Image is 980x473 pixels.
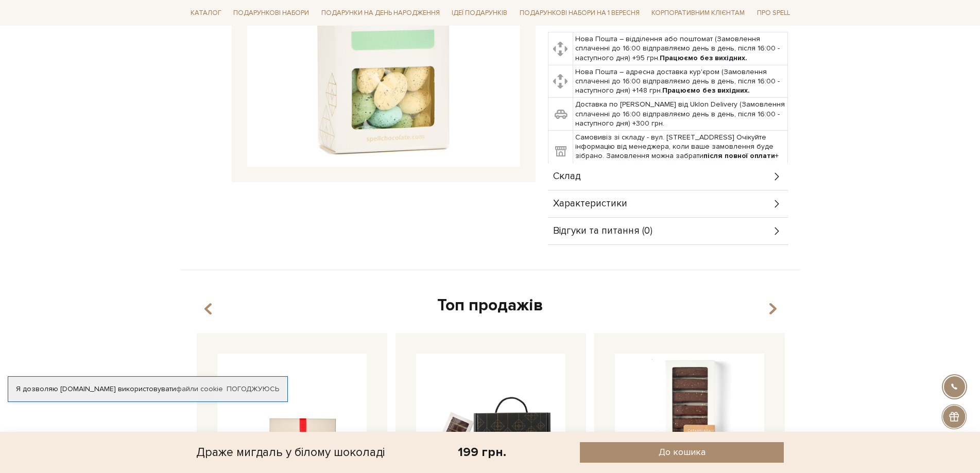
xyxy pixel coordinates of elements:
td: Нова Пошта – адресна доставка кур'єром (Замовлення сплаченні до 16:00 відправляємо день в день, п... [573,65,788,98]
a: Каталог [186,5,226,21]
div: Топ продажів [193,295,788,317]
a: Ідеї подарунків [448,5,511,21]
a: Подарунки на День народження [317,5,444,21]
td: Самовивіз зі складу - вул. [STREET_ADDRESS] Очікуйте інформацію від менеджера, коли ваше замовлен... [573,131,788,173]
span: До кошика [659,446,706,458]
td: Доставка по [PERSON_NAME] від Uklon Delivery (Замовлення сплаченні до 16:00 відправляємо день в д... [573,98,788,131]
a: Корпоративним клієнтам [647,4,749,22]
b: після повної оплати [703,151,775,160]
div: 199 грн. [458,444,506,460]
b: Працюємо без вихідних. [662,86,750,95]
td: Нова Пошта – відділення або поштомат (Замовлення сплаченні до 16:00 відправляємо день в день, піс... [573,32,788,65]
a: Про Spell [753,5,794,21]
a: файли cookie [176,384,223,393]
span: Відгуки та питання (0) [553,226,652,236]
span: Характеристики [553,199,627,208]
a: Подарункові набори на 1 Вересня [515,4,644,22]
div: Я дозволяю [DOMAIN_NAME] використовувати [8,384,287,394]
b: Працюємо без вихідних. [660,54,747,62]
a: Подарункові набори [229,5,313,21]
div: Драже мигдаль у білому шоколаді [196,442,385,463]
button: До кошика [580,442,784,463]
span: Склад [553,172,581,181]
a: Погоджуюсь [227,384,279,394]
